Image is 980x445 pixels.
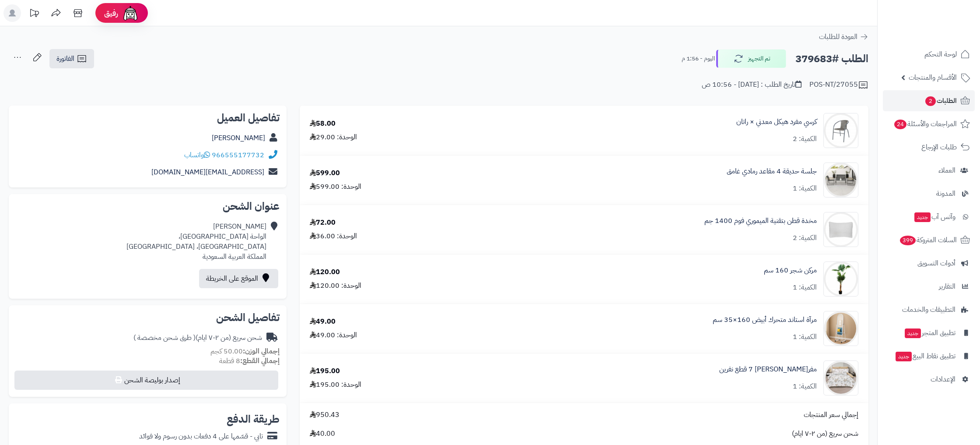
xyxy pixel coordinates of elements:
[310,231,357,241] div: الوحدة: 36.00
[23,4,45,24] a: تحديثات المنصة
[921,141,957,153] span: طلبات الإرجاع
[896,352,912,361] span: جديد
[824,162,858,198] img: 1754462711-110119010022-90x90.jpg
[210,346,280,357] small: 50.00 كجم
[199,269,278,288] a: الموقع على الخريطة
[824,311,858,346] img: 1753188266-1-90x90.jpg
[16,201,280,212] h2: عنوان الشحن
[184,150,210,160] a: واتساب
[104,8,118,18] span: رفيق
[909,71,957,84] span: الأقسام والمنتجات
[920,21,972,39] img: logo-2.png
[793,134,817,144] div: الكمية: 2
[727,166,817,177] a: جلسة حديقة 4 مقاعد رمادي غامق
[819,32,857,42] span: العودة للطلبات
[938,164,955,177] span: العملاء
[899,234,957,246] span: السلات المتروكة
[310,281,361,291] div: الوحدة: 120.00
[931,373,955,385] span: الإعدادات
[809,80,868,90] div: POS-NT/27055
[883,253,975,274] a: أدوات التسويق
[310,429,335,439] span: 40.00
[939,280,955,293] span: التقارير
[824,113,858,148] img: 1736602175-110102090207-90x90.jpg
[310,317,336,327] div: 49.00
[792,429,858,439] span: شحن سريع (من ٢-٧ ايام)
[713,315,817,325] a: مرآة استاند متحرك أبيض 160×35 سم
[310,218,336,228] div: 72.00
[883,369,975,390] a: الإعدادات
[883,322,975,343] a: تطبيق المتجرجديد
[310,366,340,376] div: 195.00
[16,113,280,123] h2: تفاصيل العميل
[924,48,957,60] span: لوحة التحكم
[219,356,280,366] small: 8 قطعة
[719,364,817,374] a: مفر[PERSON_NAME] 7 قطع نفرين
[243,346,280,357] strong: إجمالي الوزن:
[824,261,858,297] img: 1750329234-1-90x90.jpg
[804,410,858,420] span: إجمالي سعر المنتجات
[212,150,264,160] a: 966555177732
[310,410,339,420] span: 950.43
[883,230,975,251] a: السلات المتروكة399
[824,212,858,247] img: 1748940505-1-90x90.jpg
[883,206,975,227] a: وآتس آبجديد
[900,236,916,245] span: 399
[310,182,361,192] div: الوحدة: 599.00
[793,184,817,194] div: الكمية: 1
[917,257,955,269] span: أدوات التسويق
[310,132,357,142] div: الوحدة: 29.00
[310,330,357,340] div: الوحدة: 49.00
[151,167,264,177] a: [EMAIL_ADDRESS][DOMAIN_NAME]
[682,54,715,63] small: اليوم - 1:56 م
[716,49,786,68] button: تم التجهيز
[895,350,955,362] span: تطبيق نقاط البيع
[793,233,817,243] div: الكمية: 2
[310,380,361,390] div: الوحدة: 195.00
[914,212,931,222] span: جديد
[736,117,817,127] a: كرسي مفرد هيكل معدني × راتان
[925,96,936,106] span: 2
[883,44,975,65] a: لوحة التحكم
[133,333,262,343] div: شحن سريع (من ٢-٧ ايام)
[56,53,74,64] span: الفاتورة
[49,49,94,68] a: الفاتورة
[824,360,858,396] img: 1754395869-1-90x90.jpg
[704,216,817,226] a: مخدة قطن بتقنية الميموري فوم 1400 جم
[764,265,817,275] a: مركن شجر 160 سم
[883,90,975,111] a: الطلبات2
[240,356,280,366] strong: إجمالي القطع:
[883,346,975,367] a: تطبيق نقاط البيعجديد
[310,267,340,277] div: 120.00
[902,304,955,316] span: التطبيقات والخدمات
[913,211,955,223] span: وآتس آب
[310,119,336,129] div: 58.00
[702,80,801,90] div: تاريخ الطلب : [DATE] - 10:56 ص
[14,371,278,390] button: إصدار بوليصة الشحن
[936,187,955,200] span: المدونة
[883,299,975,320] a: التطبيقات والخدمات
[904,327,955,339] span: تطبيق المتجر
[894,120,907,129] span: 24
[883,276,975,297] a: التقارير
[893,118,957,130] span: المراجعات والأسئلة
[133,332,196,343] span: ( طرق شحن مخصصة )
[122,4,139,22] img: ai-face.png
[883,137,975,158] a: طلبات الإرجاع
[905,328,921,338] span: جديد
[883,160,975,181] a: العملاء
[227,414,280,424] h2: طريقة الدفع
[16,312,280,323] h2: تفاصيل الشحن
[793,283,817,293] div: الكمية: 1
[795,50,868,68] h2: الطلب #379683
[883,183,975,204] a: المدونة
[883,113,975,134] a: المراجعات والأسئلة24
[212,133,265,143] a: [PERSON_NAME]
[819,32,868,42] a: العودة للطلبات
[310,168,340,178] div: 599.00
[793,381,817,392] div: الكمية: 1
[139,431,263,441] div: تابي - قسّمها على 4 دفعات بدون رسوم ولا فوائد
[793,332,817,342] div: الكمية: 1
[924,95,957,107] span: الطلبات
